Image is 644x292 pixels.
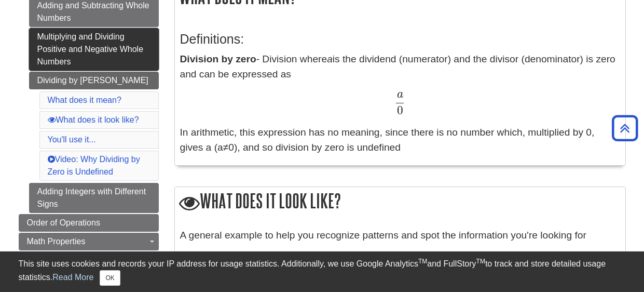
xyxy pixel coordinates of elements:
span: a [397,89,403,100]
a: What does it mean? [48,96,121,104]
p: - Division where is the dividend (numerator) and the divisor (denominator) is zero and can be exp... [180,52,620,155]
h2: What does it look like? [175,187,625,217]
a: Dividing by [PERSON_NAME] [29,72,159,89]
span: Math Properties [27,237,86,246]
a: Multiplying and Dividing Positive and Negative Whole Numbers [29,28,159,71]
h3: Definitions: [180,32,620,47]
button: Close [100,270,120,286]
a: What does it look like? [48,115,139,124]
a: Read More [52,273,93,282]
span: Order of Operations [27,218,100,227]
a: Back to Top [608,121,641,135]
a: You'll use it... [48,135,96,144]
sup: TM [418,258,427,265]
div: This site uses cookies and records your IP address for usage statistics. Additionally, we use Goo... [19,258,626,286]
p: A general example to help you recognize patterns and spot the information you're looking for [180,228,620,243]
a: Adding Integers with Different Signs [29,183,159,213]
em: a [327,54,333,64]
sup: TM [476,258,485,265]
a: Math Properties [19,233,159,250]
b: Division by zero [180,54,256,64]
a: Video: Why Dividing by Zero is Undefined [48,155,140,176]
span: 0 [397,103,403,117]
a: Order of Operations [19,214,159,232]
